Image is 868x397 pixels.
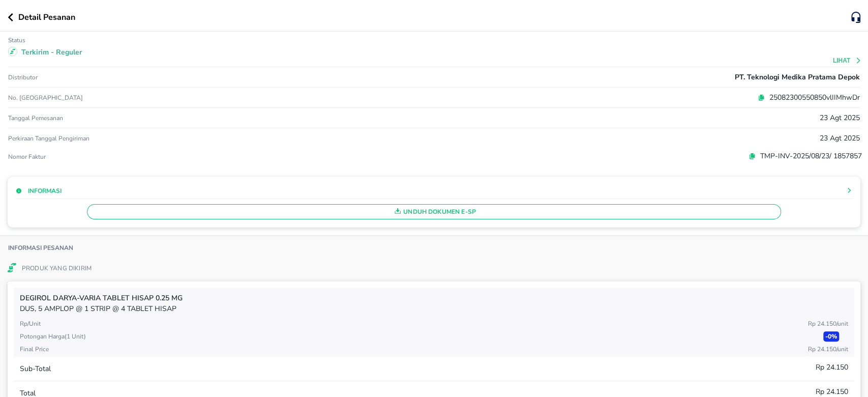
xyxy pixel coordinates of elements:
span: Unduh Dokumen e-SP [92,205,777,218]
p: No. [GEOGRAPHIC_DATA] [8,94,292,102]
p: 25082300550850vlIIMhwDr [765,92,860,103]
p: Terkirim - Reguler [21,47,82,58]
p: Informasi [28,186,62,195]
p: Perkiraan Tanggal Pengiriman [8,134,89,143]
p: PT. Teknologi Medika Pratama Depok [735,72,860,82]
span: / Unit [836,320,848,328]
span: / Unit [836,345,848,353]
p: 23 Agt 2025 [820,112,860,123]
p: 23 Agt 2025 [820,133,860,144]
button: Informasi [16,186,62,195]
p: Detail Pesanan [18,11,75,23]
p: Potongan harga ( 1 Unit ) [20,332,86,341]
p: Tanggal pemesanan [8,114,63,122]
p: - 0 % [823,331,839,342]
p: Produk Yang Dikirim [22,263,92,273]
p: DUS, 5 AMPLOP @ 1 STRIP @ 4 TABLET HISAP [20,303,848,314]
p: Rp 24.150 [816,362,848,373]
p: TMP-INV-2025/08/23/ 1857857 [756,151,862,161]
p: Nomor faktur [8,153,292,161]
p: DEGIROL Darya-Varia TABLET HISAP 0.25 MG [20,293,848,303]
p: Rp 24.150 [808,319,848,328]
p: Rp 24.150 [808,345,848,354]
p: Status [8,36,25,44]
button: Unduh Dokumen e-SP [87,204,782,219]
p: Final Price [20,345,49,354]
p: Informasi Pesanan [8,244,73,252]
p: Rp/Unit [20,319,41,328]
p: Distributor [8,73,38,81]
button: Lihat [833,57,862,64]
p: Sub-Total [20,363,51,374]
p: Rp 24.150 [816,386,848,397]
